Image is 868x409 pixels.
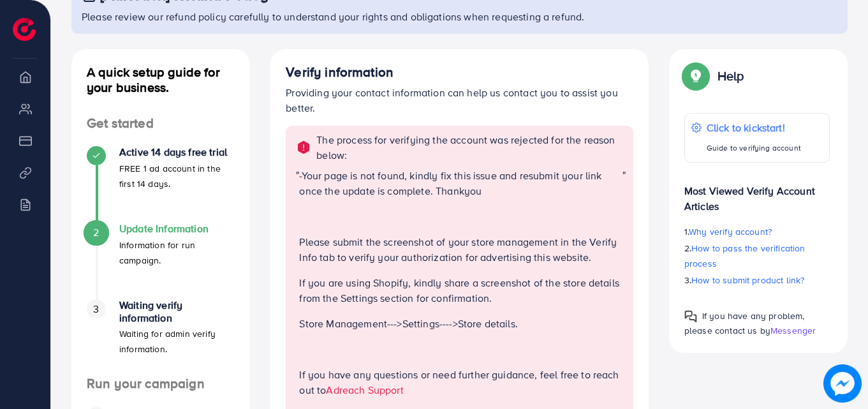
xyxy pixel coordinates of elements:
p: Please submit the screenshot of your store management in the Verify Info tab to verify your autho... [299,234,622,265]
p: If you are using Shopify, kindly share a screenshot of the store details from the Settings sectio... [299,275,622,306]
h4: Update Information [119,223,235,235]
p: 3. [684,272,830,288]
li: Active 14 days free trial [71,146,250,223]
li: Update Information [71,223,250,299]
img: image [823,364,862,403]
p: Most Viewed Verify Account Articles [684,173,830,214]
p: If you have any questions or need further guidance, feel free to reach out to [299,367,622,398]
h4: Active 14 days free trial [119,146,235,158]
p: 1. [684,224,830,239]
p: Guide to verifying account [707,140,801,156]
p: Waiting for admin verify information. [119,326,235,357]
h4: Waiting verify information [119,299,235,323]
span: " [622,168,626,408]
p: Store Management--->Settings---->Store details. [299,316,622,331]
a: Adreach Support [326,383,403,397]
h4: A quick setup guide for your business. [71,64,250,95]
span: Messenger [770,324,816,337]
p: FREE 1 ad account in the first 14 days. [119,161,235,191]
p: Help [717,68,744,84]
li: Waiting verify information [71,299,250,376]
span: 3 [93,302,99,316]
span: 2 [93,225,99,240]
p: Information for run campaign. [119,237,235,268]
img: logo [13,18,36,41]
img: Popup guide [684,64,707,87]
p: 2. [684,241,830,271]
span: How to submit product link? [691,274,804,286]
p: Providing your contact information can help us contact you to assist you better. [286,85,633,115]
span: How to pass the verification process [684,242,805,270]
h4: Run your campaign [71,376,250,392]
h4: Verify information [286,64,633,80]
p: -Your page is not found, kindly fix this issue and resubmit your link once the update is complete... [299,168,622,198]
span: " [296,168,299,408]
span: Why verify account? [689,225,772,238]
img: alert [296,140,311,155]
img: Popup guide [684,310,697,323]
p: The process for verifying the account was rejected for the reason below: [316,132,626,163]
span: If you have any problem, please contact us by [684,309,805,337]
p: Click to kickstart! [707,120,801,135]
p: Please review our refund policy carefully to understand your rights and obligations when requesti... [82,9,840,24]
h4: Get started [71,115,250,131]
